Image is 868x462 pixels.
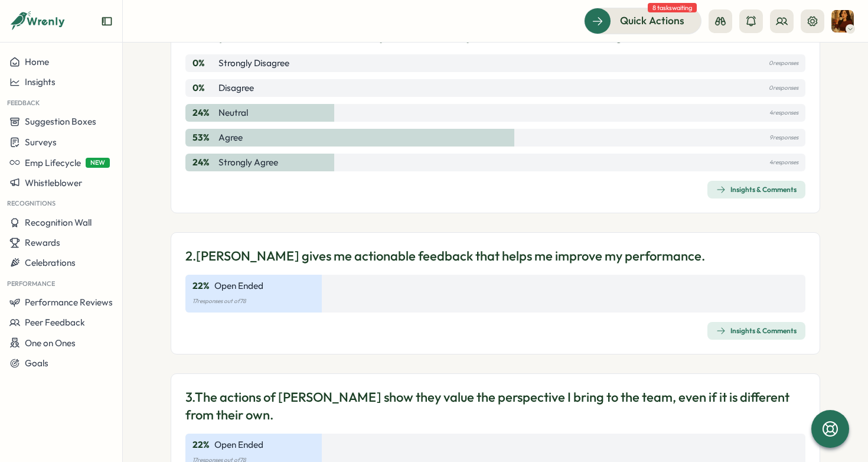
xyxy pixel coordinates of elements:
[584,8,701,34] button: Quick Actions
[218,156,278,169] p: Strongly Agree
[707,181,805,199] button: Insights & Comments
[25,297,113,308] span: Performance Reviews
[831,10,854,32] img: Barbs
[25,337,76,349] span: One on Ones
[192,106,216,119] p: 24 %
[218,57,289,70] p: Strongly Disagree
[101,15,113,27] button: Expand sidebar
[769,82,798,95] p: 0 responses
[214,279,263,292] p: Open Ended
[769,106,798,119] p: 4 responses
[620,13,684,28] span: Quick Actions
[214,438,263,451] p: Open Ended
[25,136,57,148] span: Surveys
[25,177,82,188] span: Whistleblower
[25,257,76,268] span: Celebrations
[716,185,797,194] div: Insights & Comments
[192,156,216,169] p: 24 %
[25,217,92,228] span: Recognition Wall
[218,106,248,119] p: Neutral
[648,3,697,12] span: 8 tasks waiting
[25,237,60,248] span: Rewards
[707,322,805,340] button: Insights & Comments
[25,357,48,369] span: Goals
[218,131,243,144] p: Agree
[769,131,798,144] p: 9 responses
[25,76,56,87] span: Insights
[25,116,96,127] span: Suggestion Boxes
[218,82,254,95] p: Disagree
[192,438,210,451] p: 22 %
[769,156,798,169] p: 4 responses
[192,279,210,292] p: 22 %
[192,295,798,308] p: 17 responses out of 78
[25,317,85,328] span: Peer Feedback
[192,57,216,70] p: 0 %
[769,57,798,70] p: 0 responses
[192,82,216,95] p: 0 %
[192,131,216,144] p: 53 %
[25,157,81,168] span: Emp Lifecycle
[185,388,805,425] p: 3. The actions of [PERSON_NAME] show they value the perspective I bring to the team, even if it i...
[86,158,110,168] span: NEW
[185,247,705,265] p: 2. [PERSON_NAME] gives me actionable feedback that helps me improve my performance.
[716,326,797,336] div: Insights & Comments
[25,56,49,67] span: Home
